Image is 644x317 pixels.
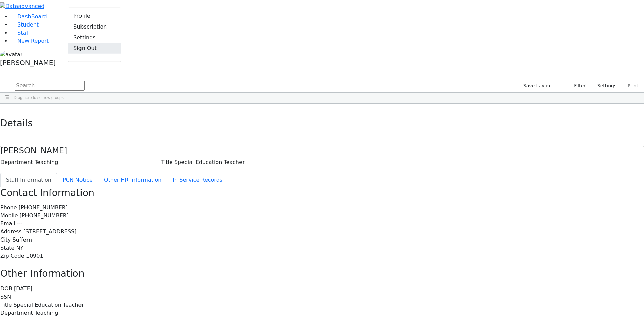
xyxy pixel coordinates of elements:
[17,38,49,44] span: New Report
[26,253,43,259] span: 10901
[161,158,173,166] label: Title
[0,146,644,156] h4: [PERSON_NAME]
[68,10,121,21] a: Profile
[35,310,58,316] span: Teaching
[13,302,84,308] span: Special Education Teacher
[98,173,167,187] button: Other HR Information
[0,228,22,236] label: Address
[167,173,228,187] button: In Service Records
[174,159,245,165] span: Special Education Teacher
[16,245,23,251] span: NY
[19,204,68,211] span: [PHONE_NUMBER]
[57,173,98,187] button: PCN Notice
[11,30,30,36] a: Staff
[0,236,11,244] label: City
[11,21,39,28] a: Student
[0,285,12,293] label: DOB
[0,212,18,220] label: Mobile
[68,21,121,32] a: Subscription
[0,252,24,260] label: Zip Code
[17,220,22,227] span: ---
[17,30,30,36] span: Staff
[620,81,641,91] button: Print
[68,32,121,43] a: Settings
[68,43,121,53] a: Sign Out
[0,301,12,309] label: Title
[0,158,33,166] label: Department
[589,81,620,91] button: Settings
[0,204,17,212] label: Phone
[0,293,11,301] label: SSN
[23,228,77,235] span: [STREET_ADDRESS]
[11,38,49,44] a: New Report
[15,81,85,91] input: Search
[0,173,57,187] button: Staff Information
[0,187,644,199] h3: Contact Information
[14,285,32,292] span: [DATE]
[0,309,33,317] label: Department
[35,159,58,165] span: Teaching
[565,81,589,91] button: Filter
[0,220,15,228] label: Email
[0,244,14,252] label: State
[0,268,644,279] h3: Other Information
[11,13,47,20] a: DashBoard
[17,13,47,20] span: DashBoard
[14,95,64,100] span: Drag here to set row groups
[12,236,32,243] span: Suffern
[520,81,555,91] button: Save Layout
[20,212,69,219] span: [PHONE_NUMBER]
[17,21,39,28] span: Student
